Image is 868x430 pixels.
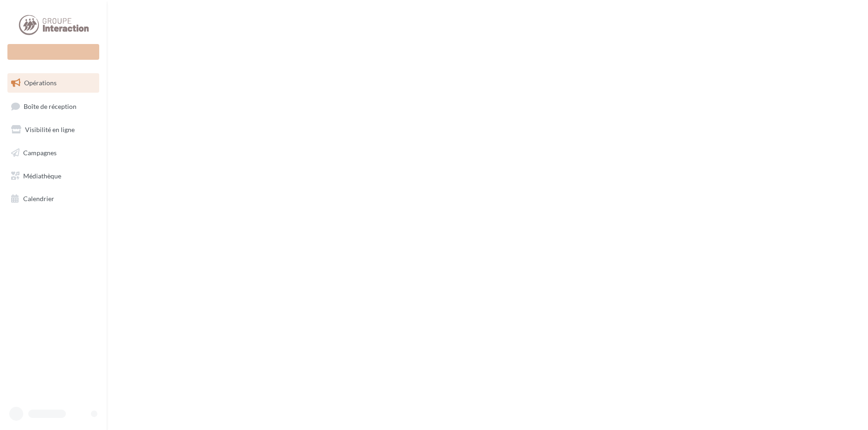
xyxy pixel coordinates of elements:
[6,143,101,163] a: Campagnes
[25,126,75,133] span: Visibilité en ligne
[6,120,101,139] a: Visibilité en ligne
[24,102,77,110] span: Boîte de réception
[7,44,99,60] div: Nouvelle campagne
[6,73,101,93] a: Opérations
[23,171,61,179] span: Médiathèque
[6,166,101,186] a: Médiathèque
[23,195,54,202] span: Calendrier
[6,189,101,209] a: Calendrier
[23,149,57,157] span: Campagnes
[6,96,101,116] a: Boîte de réception
[24,79,57,87] span: Opérations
